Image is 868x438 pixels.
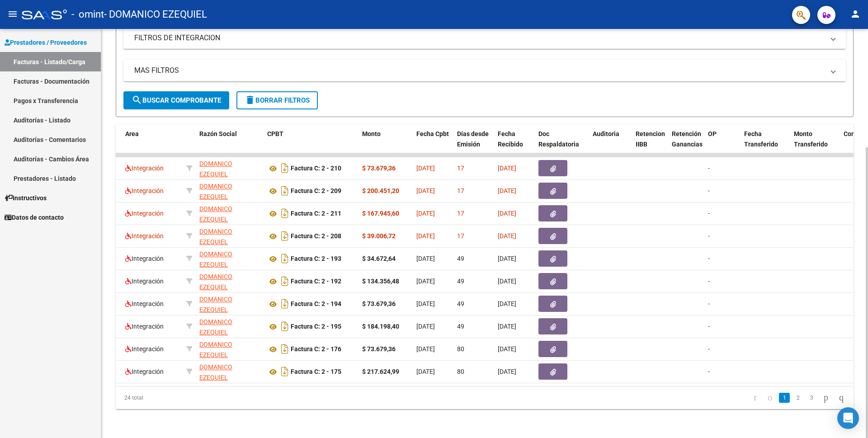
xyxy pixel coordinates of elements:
span: [DATE] [416,278,435,285]
span: [DATE] [498,323,516,330]
div: 20397351867 [199,317,260,336]
mat-icon: search [132,94,142,105]
span: [DATE] [498,368,516,375]
span: 17 [457,165,464,172]
span: [DATE] [416,165,435,172]
span: - [708,232,710,240]
span: Integración [125,187,164,194]
span: [DATE] [498,255,516,262]
span: Integración [125,278,164,285]
span: DOMANICO EZEQUIEL [199,341,232,358]
span: - [708,210,710,217]
strong: $ 39.006,72 [362,232,396,240]
span: 49 [457,255,464,262]
span: Integración [125,323,164,330]
span: [DATE] [416,187,435,194]
strong: Factura C: 2 - 175 [291,368,341,376]
datatable-header-cell: Auditoria [589,124,632,164]
span: DOMANICO EZEQUIEL [199,183,232,200]
span: Razón Social [199,130,237,137]
div: 20397351867 [199,339,260,358]
span: [DATE] [498,278,516,285]
span: [DATE] [416,345,435,353]
span: - [708,368,710,375]
datatable-header-cell: Doc Respaldatoria [535,124,589,164]
strong: $ 73.679,36 [362,165,396,172]
div: 20397351867 [199,159,260,178]
datatable-header-cell: Fecha Transferido [741,124,790,164]
datatable-header-cell: CPBT [264,124,359,164]
span: Monto [362,130,381,137]
datatable-header-cell: Area [122,124,183,164]
span: OP [708,130,717,137]
strong: Factura C: 2 - 193 [291,255,341,263]
strong: Factura C: 2 - 192 [291,278,341,285]
div: 20397351867 [199,226,260,245]
i: Descargar documento [279,319,291,334]
span: [DATE] [416,300,435,307]
span: Instructivos [5,193,47,203]
span: DOMANICO EZEQUIEL [199,363,232,381]
span: Integración [125,210,164,217]
datatable-header-cell: Monto [359,124,413,164]
mat-icon: person [850,9,861,19]
span: Integración [125,255,164,262]
span: Integración [125,232,164,240]
span: Integración [125,345,164,353]
span: [DATE] [416,323,435,330]
span: Retención Ganancias [672,130,703,148]
span: - [708,278,710,285]
span: Fecha Recibido [498,130,523,148]
span: [DATE] [498,165,516,172]
datatable-header-cell: Razón Social [196,124,264,164]
span: 80 [457,368,464,375]
span: 17 [457,210,464,217]
strong: Factura C: 2 - 195 [291,323,341,330]
span: 17 [457,187,464,194]
a: go to previous page [764,393,776,403]
a: go to last page [835,393,848,403]
i: Descargar documento [279,297,291,311]
span: DOMANICO EZEQUIEL [199,250,232,268]
datatable-header-cell: Monto Transferido [790,124,840,164]
datatable-header-cell: Días desde Emisión [453,124,494,164]
span: [DATE] [498,345,516,353]
strong: $ 200.451,20 [362,187,399,194]
strong: Factura C: 2 - 208 [291,233,341,240]
span: [DATE] [416,368,435,375]
span: 49 [457,278,464,285]
datatable-header-cell: Fecha Cpbt [413,124,453,164]
i: Descargar documento [279,342,291,356]
span: Días desde Emisión [457,130,489,148]
mat-icon: menu [7,9,18,19]
mat-expansion-panel-header: FILTROS DE INTEGRACION [123,27,846,49]
a: 1 [779,393,790,403]
span: Doc Respaldatoria [538,130,579,148]
datatable-header-cell: Retencion IIBB [632,124,668,164]
i: Descargar documento [279,206,291,221]
strong: $ 217.624,99 [362,368,399,375]
span: - [708,345,710,353]
mat-icon: delete [245,94,255,105]
li: page 1 [778,390,791,405]
strong: $ 134.356,48 [362,278,399,285]
span: - [708,255,710,262]
datatable-header-cell: Fecha Recibido [494,124,535,164]
a: go to next page [820,393,832,403]
datatable-header-cell: OP [704,124,741,164]
li: page 2 [791,390,805,405]
div: Open Intercom Messenger [837,407,859,429]
span: DOMANICO EZEQUIEL [199,296,232,313]
span: Integración [125,300,164,307]
span: - [708,323,710,330]
button: Borrar Filtros [236,91,318,109]
span: [DATE] [416,210,435,217]
div: 20397351867 [199,294,260,313]
a: 2 [793,393,803,403]
i: Descargar documento [279,161,291,175]
span: Datos de contacto [5,212,64,222]
span: DOMANICO EZEQUIEL [199,273,232,291]
span: Prestadores / Proveedores [5,38,87,47]
mat-expansion-panel-header: MAS FILTROS [123,60,846,81]
span: - [708,187,710,194]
